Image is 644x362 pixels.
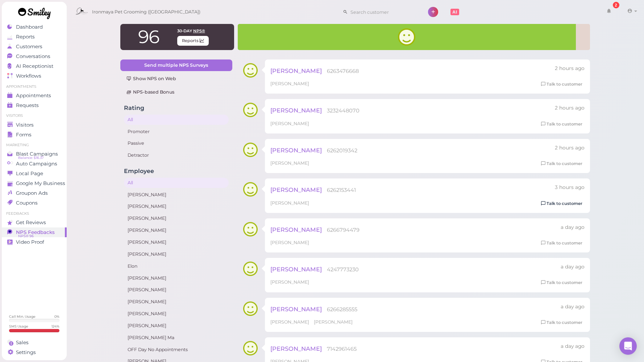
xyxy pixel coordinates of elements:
[327,107,360,114] span: 3232448070
[16,73,41,79] span: Workflows
[2,169,67,178] a: Local Page
[555,104,585,112] div: 09/30 02:13pm
[539,319,585,326] a: Talk to customer
[561,263,585,271] div: 09/29 04:32pm
[327,187,356,193] span: 6262153441
[561,303,585,310] div: 09/29 04:31pm
[2,188,67,198] a: Groupon Ads
[16,44,42,50] span: Customers
[18,155,44,161] span: Balance: $16.37
[555,65,585,72] div: 09/30 02:29pm
[561,224,585,231] div: 09/29 06:03pm
[16,63,53,69] span: AI Receptionist
[2,338,67,347] a: Sales
[2,149,67,159] a: Blast Campaigns Balance: $16.37
[270,305,322,313] span: [PERSON_NAME]
[124,190,229,200] a: [PERSON_NAME]
[138,26,159,48] span: 96
[124,309,229,319] a: [PERSON_NAME]
[124,261,229,271] a: Elon
[124,127,229,137] a: Promoter
[16,92,51,99] span: Appointments
[92,2,200,22] span: Ironmaya Pet Grooming ([GEOGRAPHIC_DATA])
[2,211,67,216] li: Feedbacks
[270,279,309,285] span: [PERSON_NAME]
[16,132,32,138] span: Forms
[270,67,322,74] span: [PERSON_NAME]
[270,266,322,273] span: [PERSON_NAME]
[539,200,585,207] a: Talk to customer
[270,319,310,325] span: [PERSON_NAME]
[270,160,309,166] span: [PERSON_NAME]
[2,32,67,42] a: Reports
[327,306,357,313] span: 6266285555
[314,319,353,325] span: [PERSON_NAME]
[2,178,67,188] a: Google My Business
[120,59,232,71] a: Send multiple NPS Surveys
[2,120,67,130] a: Visitors
[348,6,418,18] input: Search customer
[124,297,229,307] a: [PERSON_NAME]
[327,147,357,154] span: 6262019342
[2,100,67,110] a: Requests
[2,113,67,118] li: Visitors
[124,273,229,283] a: [PERSON_NAME]
[124,104,229,111] h4: Rating
[124,225,229,235] a: [PERSON_NAME]
[126,89,226,95] div: NPS-based Bonus
[2,198,67,208] a: Coupons
[2,42,67,52] a: Customers
[555,144,585,152] div: 09/30 02:08pm
[16,122,34,128] span: Visitors
[270,240,309,245] span: [PERSON_NAME]
[270,200,309,206] span: [PERSON_NAME]
[539,81,585,88] a: Talk to customer
[16,239,44,245] span: Video Proof
[124,138,229,148] a: Passive
[126,75,226,82] div: Show NPS on Web
[124,321,229,331] a: [PERSON_NAME]
[2,227,67,237] a: NPS Feedbacks NPS® 96
[16,190,48,196] span: Groupon Ads
[16,219,46,226] span: Get Reviews
[270,186,322,193] span: [PERSON_NAME]
[16,170,43,177] span: Local Page
[124,115,229,125] a: All
[270,81,309,86] span: [PERSON_NAME]
[539,239,585,247] a: Talk to customer
[555,184,585,191] div: 09/30 01:15pm
[327,346,357,352] span: 7142961465
[124,345,229,355] a: OFF Day No Appointments
[193,28,205,33] span: NPS®
[16,151,58,157] span: Blast Campaigns
[2,22,67,32] a: Dashboard
[18,233,34,239] span: NPS® 96
[2,61,67,71] a: AI Receptionist
[124,168,229,174] h4: Employee
[16,340,29,346] span: Sales
[124,285,229,295] a: [PERSON_NAME]
[2,159,67,169] a: Auto Campaigns
[16,180,65,186] span: Google My Business
[51,324,59,329] div: 124 %
[270,226,322,233] span: [PERSON_NAME]
[124,333,229,343] a: [PERSON_NAME] Ma
[120,86,232,98] a: NPS-based Bonus
[2,91,67,100] a: Appointments
[2,218,67,227] a: Get Reviews
[124,249,229,259] a: [PERSON_NAME]
[16,53,50,59] span: Conversations
[120,73,232,85] a: Show NPS on Web
[124,150,229,160] a: Detractor
[9,314,36,319] div: Call Min. Usage
[2,130,67,140] a: Forms
[177,28,192,33] span: 30-day
[2,71,67,81] a: Workflows
[16,24,43,30] span: Dashboard
[16,161,57,167] span: Auto Campaigns
[177,36,209,46] span: Reports
[2,347,67,357] a: Settings
[270,147,322,154] span: [PERSON_NAME]
[16,34,35,40] span: Reports
[327,68,359,74] span: 6263476668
